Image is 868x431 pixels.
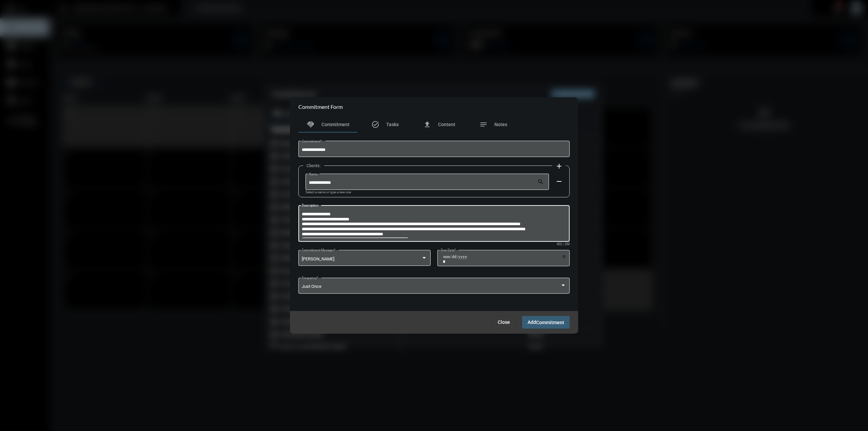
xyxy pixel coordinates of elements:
mat-hint: 602 / 200 [557,242,570,246]
button: AddCommitment [522,316,570,329]
mat-icon: file_upload [423,120,431,129]
mat-icon: add [555,162,563,170]
span: Add [528,319,564,325]
mat-icon: remove [555,177,563,185]
button: Close [492,316,515,328]
mat-icon: search [537,178,546,187]
span: Commitment [536,320,564,325]
mat-icon: notes [479,120,488,129]
span: Close [498,319,510,325]
span: Commitment [321,122,350,127]
mat-icon: task_alt [371,120,379,129]
span: Notes [494,122,507,127]
span: [PERSON_NAME] [302,256,334,261]
label: Clients: [303,163,324,168]
mat-hint: Select a name or type a new one [305,191,351,194]
span: Just Once [302,284,321,289]
span: Content [438,122,455,127]
h2: Commitment Form [298,103,343,110]
span: Tasks [386,122,399,127]
mat-icon: handshake [307,120,315,129]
